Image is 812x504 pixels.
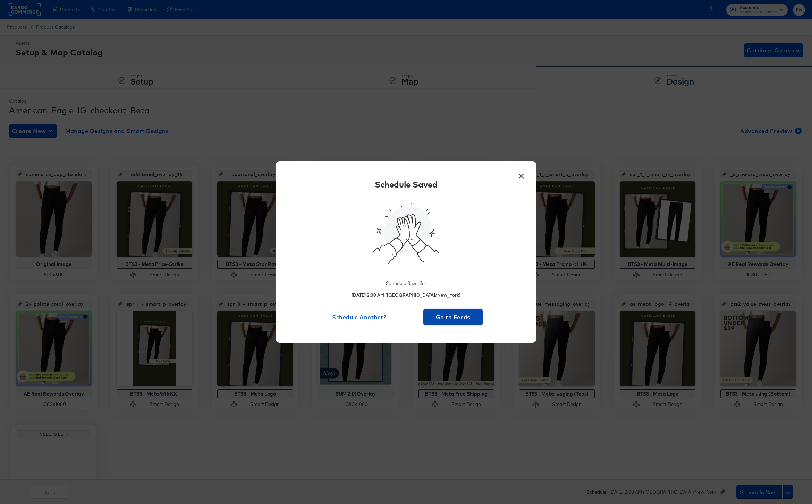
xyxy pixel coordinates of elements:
[426,312,480,322] span: Go to Feeds
[375,179,438,190] div: Schedule Saved
[423,309,483,325] button: Go to Feeds
[515,168,527,181] button: ×
[352,280,461,298] div: Schedule Saved for
[332,312,386,322] span: Schedule Another?
[352,292,461,298] strong: [DATE] 2:00 AM ([GEOGRAPHIC_DATA]/New_York)
[329,309,389,325] button: Schedule Another?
